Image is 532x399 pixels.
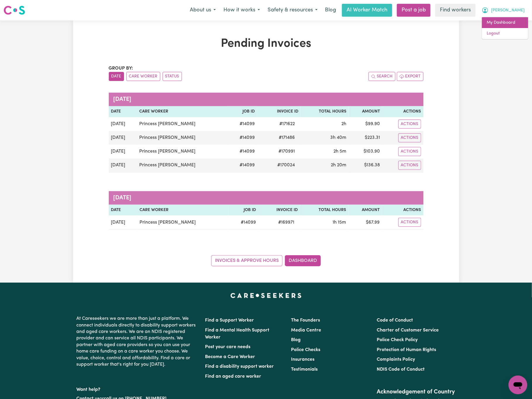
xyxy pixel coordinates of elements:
[348,205,382,216] th: Amount
[291,367,318,372] a: Testimonials
[348,215,382,229] td: $ 67.99
[109,106,137,117] th: Date
[285,255,321,266] a: Dashboard
[137,106,228,117] th: Care Worker
[291,338,301,342] a: Blog
[377,328,439,333] a: Charter of Customer Service
[109,72,124,81] button: sort invoices by date
[377,318,413,323] a: Code of Conduct
[377,367,425,372] a: NDIS Code of Conduct
[109,158,137,172] td: [DATE]
[109,205,137,216] th: Date
[321,4,340,17] a: Blog
[349,145,383,158] td: $ 103.90
[137,215,228,229] td: Princess [PERSON_NAME]
[509,376,527,394] iframe: Button to launch messaging window
[109,145,137,158] td: [DATE]
[109,117,137,131] td: [DATE]
[300,205,348,216] th: Total Hours
[478,4,528,16] button: My Account
[205,355,255,359] a: Become a Care Worker
[220,4,264,16] button: How it works
[331,163,347,167] span: 2 hours 20 minutes
[77,384,198,393] p: Want help?
[109,215,137,229] td: [DATE]
[109,66,133,71] span: Group by:
[137,205,228,216] th: Care Worker
[205,374,261,379] a: Find an aged care worker
[264,4,321,16] button: Safety & resources
[491,7,525,14] span: [PERSON_NAME]
[291,318,320,323] a: The Founders
[137,158,228,172] td: Princess [PERSON_NAME]
[369,72,395,81] button: Search
[397,4,431,17] a: Post a job
[228,131,257,145] td: # 14099
[482,28,528,39] a: Logout
[377,338,418,342] a: Police Check Policy
[398,133,421,142] button: Actions
[342,4,392,17] a: AI Worker Match
[258,205,300,216] th: Invoice ID
[205,318,254,323] a: Find a Support Worker
[435,4,476,17] a: Find workers
[228,145,257,158] td: # 14099
[482,17,528,28] a: My Dashboard
[330,135,347,140] span: 3 hours 40 minutes
[398,218,421,227] button: Actions
[398,147,421,156] button: Actions
[382,106,423,117] th: Actions
[276,120,299,127] span: # 171622
[334,149,347,154] span: 2 hours 5 minutes
[349,131,383,145] td: $ 223.31
[109,131,137,145] td: [DATE]
[230,293,302,298] a: Careseekers home page
[228,215,258,229] td: # 14099
[275,219,298,226] span: # 169971
[291,357,314,362] a: Insurances
[205,328,270,340] a: Find a Mental Health Support Worker
[349,117,383,131] td: $ 99.90
[4,4,25,17] a: Careseekers logo
[205,364,274,369] a: Find a disability support worker
[228,117,257,131] td: # 14099
[333,220,346,225] span: 1 hour 15 minutes
[349,106,383,117] th: Amount
[137,117,228,131] td: Princess [PERSON_NAME]
[274,162,299,169] span: # 170024
[275,148,299,155] span: # 170991
[186,4,220,16] button: About us
[211,255,283,266] a: Invoices & Approve Hours
[291,348,320,352] a: Police Checks
[342,122,347,126] span: 2 hours
[228,106,257,117] th: Job ID
[228,158,257,172] td: # 14099
[109,93,423,106] caption: [DATE]
[349,158,383,172] td: $ 136.38
[377,348,436,352] a: Protection of Human Rights
[276,134,299,141] span: # 171486
[4,5,25,15] img: Careseekers logo
[163,72,182,81] button: sort invoices by paid status
[109,191,423,205] caption: [DATE]
[228,205,258,216] th: Job ID
[257,106,301,117] th: Invoice ID
[397,72,423,81] button: Export
[126,72,160,81] button: sort invoices by care worker
[482,17,528,39] div: My Account
[301,106,349,117] th: Total Hours
[377,357,415,362] a: Complaints Policy
[77,313,198,370] p: At Careseekers we are more than just a platform. We connect individuals directly to disability su...
[382,205,423,216] th: Actions
[398,120,421,129] button: Actions
[398,161,421,170] button: Actions
[137,145,228,158] td: Princess [PERSON_NAME]
[377,388,455,395] h2: Acknowledgement of Country
[109,37,423,51] h1: Pending Invoices
[137,131,228,145] td: Princess [PERSON_NAME]
[205,345,251,349] a: Post your care needs
[291,328,321,333] a: Media Centre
